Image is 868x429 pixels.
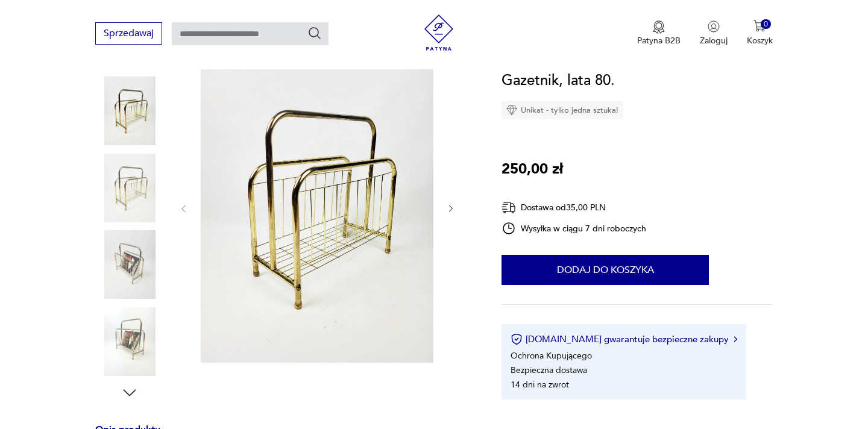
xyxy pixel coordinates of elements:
[502,158,563,181] p: 250,00 zł
[511,365,587,376] li: Bezpieczna dostawa
[95,307,164,376] img: Zdjęcie produktu Gazetnik, lata 80.
[511,350,592,362] li: Ochrona Kupującego
[421,14,457,51] img: Patyna - sklep z meblami i dekoracjami vintage
[700,20,728,47] button: Zaloguj
[734,336,737,342] img: Ikona strzałki w prawo
[753,20,766,33] img: Ikona koszyka
[502,200,646,215] div: Dostawa od 35,00 PLN
[95,30,162,39] a: Sprzedawaj
[95,77,164,145] img: Zdjęcie produktu Gazetnik, lata 80.
[511,379,569,390] li: 14 dni na zwrot
[653,20,665,34] img: Ikona medalu
[761,19,771,30] div: 0
[95,22,162,45] button: Sprzedawaj
[637,36,681,47] p: Patyna B2B
[201,52,433,363] img: Zdjęcie produktu Gazetnik, lata 80.
[95,154,164,222] img: Zdjęcie produktu Gazetnik, lata 80.
[747,36,773,47] p: Koszyk
[506,105,517,116] img: Ikona diamentu
[95,230,164,299] img: Zdjęcie produktu Gazetnik, lata 80.
[307,26,322,40] button: Szukaj
[502,255,709,285] button: Dodaj do koszyka
[700,36,728,47] p: Zaloguj
[747,20,773,47] button: 0Koszyk
[637,20,681,47] a: Ikona medaluPatyna B2B
[511,333,737,345] button: [DOMAIN_NAME] gwarantuje bezpieczne zakupy
[502,200,516,215] img: Ikona dostawy
[637,20,681,47] button: Patyna B2B
[502,221,646,236] div: Wysyłka w ciągu 7 dni roboczych
[502,101,623,119] div: Unikat - tylko jedna sztuka!
[502,69,615,92] h1: Gazetnik, lata 80.
[708,20,720,33] img: Ikonka użytkownika
[511,333,523,345] img: Ikona certyfikatu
